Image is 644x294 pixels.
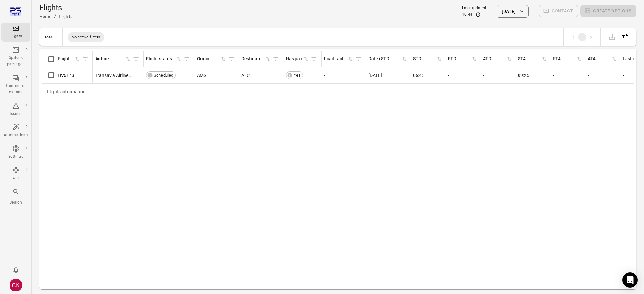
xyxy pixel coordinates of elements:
[483,56,512,63] span: ATD
[324,72,363,78] div: -
[146,56,182,63] span: Flight status
[7,276,25,294] button: Christine Kaducova
[413,72,424,78] span: 06:45
[39,13,72,20] nav: Breadcrumbs
[4,33,28,40] div: Flights
[518,56,547,63] div: Sort by STA in ascending order
[95,72,132,78] span: Transavia Airlines C.V. (HV)
[369,56,408,63] span: Date (STD)
[44,35,57,39] div: Total 1
[39,14,51,19] a: Home
[369,56,401,63] div: Date (STD)
[197,56,227,63] span: Origin
[324,56,354,63] span: Load factor
[271,54,281,64] button: Filter by destination
[10,264,22,276] button: Notifications
[553,56,576,63] div: ETA
[1,143,30,162] a: Settings
[553,56,582,63] div: Sort by ETA in ascending order
[483,56,506,63] div: ATD
[241,72,250,78] span: ALC
[324,56,347,63] div: Load factor
[59,13,72,20] div: Flights
[324,56,354,63] div: Sort by load factor in ascending order
[58,73,74,78] a: HV6143
[569,33,595,41] nav: pagination navigation
[578,33,586,41] button: page 1
[68,34,105,40] span: No active filters
[58,56,74,63] div: Flight
[241,56,271,63] div: Sort by destination in ascending order
[619,31,631,43] button: Open table configuration
[448,56,478,63] span: ETD
[539,5,578,18] span: Please make a selection to create communications
[241,56,265,63] div: Destination
[588,56,617,63] div: Sort by ATA in ascending order
[369,72,382,78] span: [DATE]
[518,72,529,78] span: 09:25
[286,56,303,63] div: Has pax
[497,5,528,18] button: [DATE]
[518,56,547,63] span: STA
[309,54,319,64] span: Filter by has pax
[182,54,192,64] button: Filter by flight status
[197,56,227,63] div: Sort by origin in ascending order
[448,56,478,63] div: Sort by ETD in ascending order
[10,279,22,291] div: CK
[1,72,30,97] a: Communi-cations
[413,56,436,63] div: STD
[54,13,56,20] li: /
[291,72,303,78] span: Yes
[4,199,28,206] div: Search
[622,272,638,288] div: Open Intercom Messenger
[152,72,175,78] span: Scheduled
[483,56,512,63] div: Sort by ATD in ascending order
[95,56,125,63] div: Airline
[462,5,486,11] div: Last updated
[286,56,309,63] div: Sort by has pax in ascending order
[241,56,271,63] span: Destination
[146,56,176,63] div: Flight status
[58,56,80,63] span: Flight
[1,186,30,207] button: Search
[448,56,471,63] div: ETD
[286,56,309,63] span: Has pax
[448,72,478,78] div: -
[413,56,443,63] div: Sort by STD in ascending order
[4,55,28,68] div: Options packages
[4,111,28,117] div: Issues
[95,56,131,63] div: Sort by airline in ascending order
[39,3,72,13] h1: Flights
[58,56,80,63] div: Sort by flight in ascending order
[553,56,582,63] span: ETA
[227,54,236,64] button: Filter by origin
[518,56,541,63] div: STA
[462,11,472,18] div: 10:44
[580,5,636,18] span: Please make a selection to create an option package
[197,72,206,78] span: AMS
[4,83,28,96] div: Communi-cations
[131,54,141,64] button: Filter by airline
[4,154,28,160] div: Settings
[483,72,513,78] div: -
[588,56,611,63] div: ATA
[1,121,30,140] a: Automations
[475,11,481,18] button: Refresh data
[588,72,618,78] div: -
[4,175,28,182] div: API
[146,56,182,63] div: Sort by flight status in ascending order
[606,34,619,40] span: Please make a selection to export
[80,54,90,64] button: Filter by flight
[4,132,28,138] div: Automations
[1,44,30,70] a: Options packages
[354,54,363,64] button: Filter by load factor
[1,23,30,42] a: Flights
[588,56,617,63] span: ATA
[413,56,443,63] span: STD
